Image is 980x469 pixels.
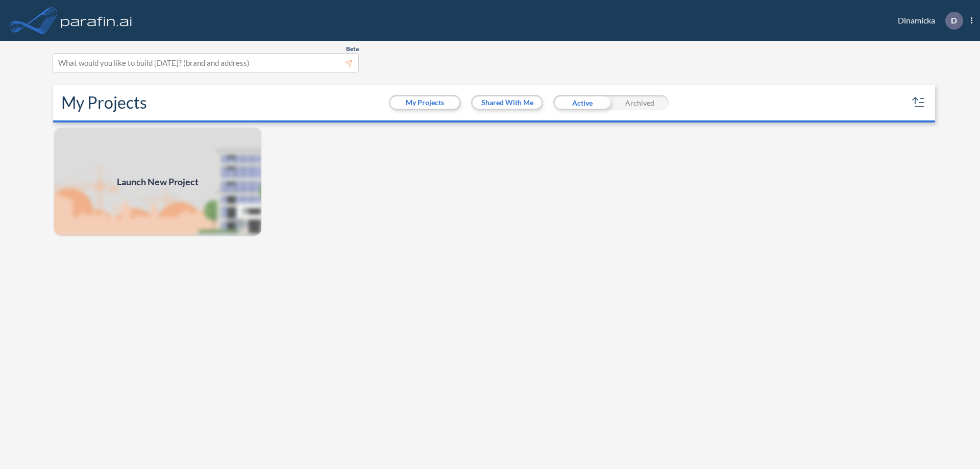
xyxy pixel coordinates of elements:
[611,95,669,110] div: Archived
[390,96,459,109] button: My Projects
[53,127,262,237] img: add
[117,175,199,189] span: Launch New Project
[61,93,147,112] h2: My Projects
[473,96,542,109] button: Shared With Me
[951,16,957,25] p: D
[911,94,927,111] button: sort
[53,127,262,237] a: Launch New Project
[59,10,134,31] img: logo
[883,12,972,30] div: Dinamicka
[553,95,611,110] div: Active
[346,45,359,53] span: Beta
